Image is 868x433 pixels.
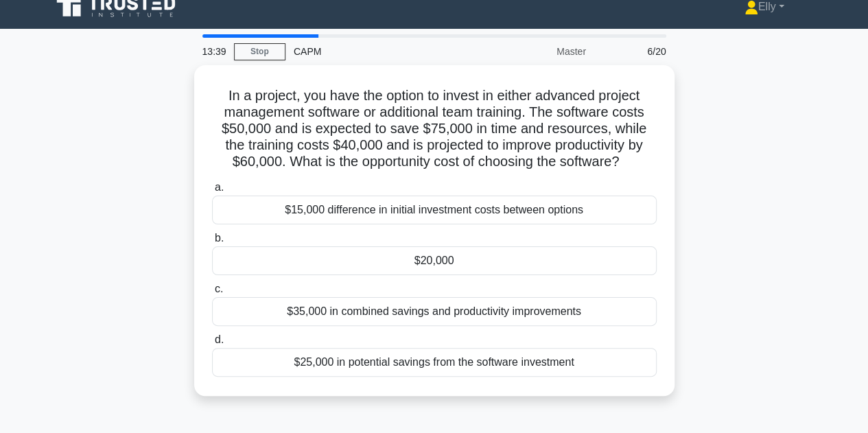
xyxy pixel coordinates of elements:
div: CAPM [285,38,474,65]
a: Stop [234,43,285,60]
div: 13:39 [194,38,234,65]
div: Master [474,38,594,65]
div: $20,000 [212,246,657,275]
span: b. [215,232,224,244]
span: c. [215,283,223,294]
div: $15,000 difference in initial investment costs between options [212,196,657,224]
div: 6/20 [594,38,675,65]
span: a. [215,181,224,193]
h5: In a project, you have the option to invest in either advanced project management software or add... [211,87,658,171]
div: $25,000 in potential savings from the software investment [212,348,657,377]
span: d. [215,333,224,345]
div: $35,000 in combined savings and productivity improvements [212,297,657,326]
